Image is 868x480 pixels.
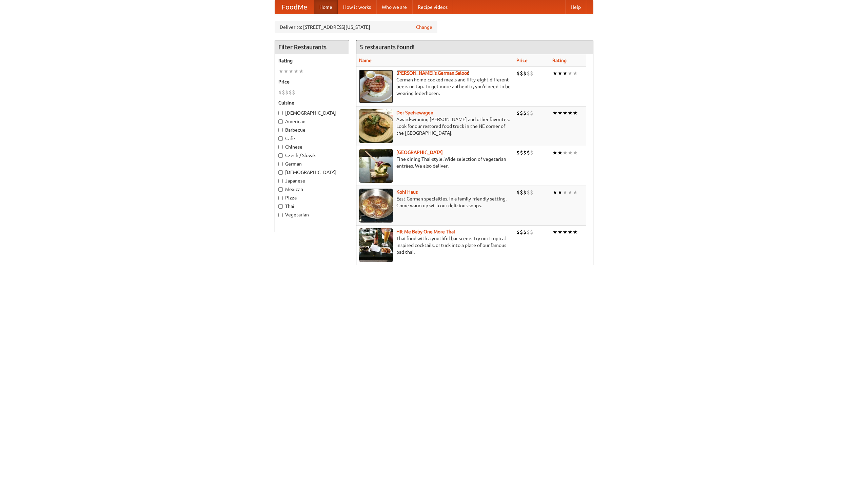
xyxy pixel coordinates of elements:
label: German [278,160,346,167]
li: $ [292,89,295,96]
li: $ [530,149,533,156]
li: ★ [573,109,578,117]
a: FoodMe [275,0,314,14]
a: [PERSON_NAME]'s German Saloon [396,70,470,76]
label: Chinese [278,143,346,150]
li: $ [516,228,520,236]
label: [DEMOGRAPHIC_DATA] [278,110,346,116]
li: ★ [278,68,283,75]
input: [DEMOGRAPHIC_DATA] [278,111,283,115]
li: ★ [573,70,578,77]
h5: Cuisine [278,99,346,106]
img: kohlhaus.jpg [359,189,393,223]
input: Mexican [278,187,283,192]
li: ★ [568,109,573,117]
li: ★ [557,70,563,77]
li: $ [527,70,530,77]
li: $ [527,228,530,236]
li: ★ [294,68,299,75]
li: $ [530,189,533,196]
a: Price [516,58,528,63]
a: Rating [552,58,567,63]
p: German home-cooked meals and fifty-eight different beers on tap. To get more authentic, you'd nee... [359,76,511,97]
li: ★ [557,109,563,117]
input: Cafe [278,136,283,141]
li: ★ [557,149,563,156]
li: ★ [573,228,578,236]
li: ★ [552,149,557,156]
label: Thai [278,203,346,210]
li: $ [520,189,523,196]
input: Pizza [278,196,283,200]
li: ★ [568,149,573,156]
li: ★ [568,70,573,77]
li: $ [520,149,523,156]
li: $ [278,89,282,96]
a: Home [314,0,338,14]
li: $ [520,109,523,117]
li: ★ [568,228,573,236]
p: Thai food with a youthful bar scene. Try our tropical inspired cocktails, or tuck into a plate of... [359,235,511,255]
h5: Rating [278,57,346,64]
li: $ [516,70,520,77]
label: Barbecue [278,127,346,133]
li: ★ [552,189,557,196]
li: $ [516,149,520,156]
label: Mexican [278,186,346,193]
label: Czech / Slovak [278,152,346,159]
b: Kohl Haus [396,189,418,195]
a: Der Speisewagen [396,110,433,115]
img: esthers.jpg [359,70,393,103]
div: Deliver to: [STREET_ADDRESS][US_STATE] [275,21,437,33]
li: ★ [299,68,304,75]
a: Who we are [376,0,412,14]
li: ★ [573,149,578,156]
img: babythai.jpg [359,228,393,262]
a: Help [565,0,586,14]
li: ★ [563,70,568,77]
a: How it works [338,0,376,14]
li: $ [520,70,523,77]
ng-pluralize: 5 restaurants found! [360,44,415,50]
a: Recipe videos [412,0,453,14]
a: Change [416,24,432,31]
li: $ [523,189,527,196]
li: $ [520,228,523,236]
li: $ [530,70,533,77]
h5: Price [278,78,346,85]
li: ★ [283,68,289,75]
a: Hit Me Baby One More Thai [396,229,455,234]
label: Pizza [278,194,346,201]
li: $ [289,89,292,96]
label: [DEMOGRAPHIC_DATA] [278,169,346,176]
p: Fine dining Thai-style. Wide selection of vegetarian entrées. We also deliver. [359,156,511,169]
li: $ [527,149,530,156]
h4: Filter Restaurants [275,40,349,54]
input: Czech / Slovak [278,153,283,158]
li: ★ [563,109,568,117]
li: ★ [557,189,563,196]
li: ★ [573,189,578,196]
li: $ [516,189,520,196]
li: ★ [563,189,568,196]
li: ★ [563,228,568,236]
label: Japanese [278,177,346,184]
li: ★ [552,228,557,236]
li: $ [516,109,520,117]
label: American [278,118,346,125]
input: German [278,162,283,166]
a: [GEOGRAPHIC_DATA] [396,150,443,155]
input: Vegetarian [278,213,283,217]
li: $ [530,109,533,117]
li: ★ [289,68,294,75]
li: $ [523,149,527,156]
p: East German specialties, in a family-friendly setting. Come warm up with our delicious soups. [359,195,511,209]
input: Japanese [278,179,283,183]
li: ★ [563,149,568,156]
li: $ [530,228,533,236]
img: speisewagen.jpg [359,109,393,143]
